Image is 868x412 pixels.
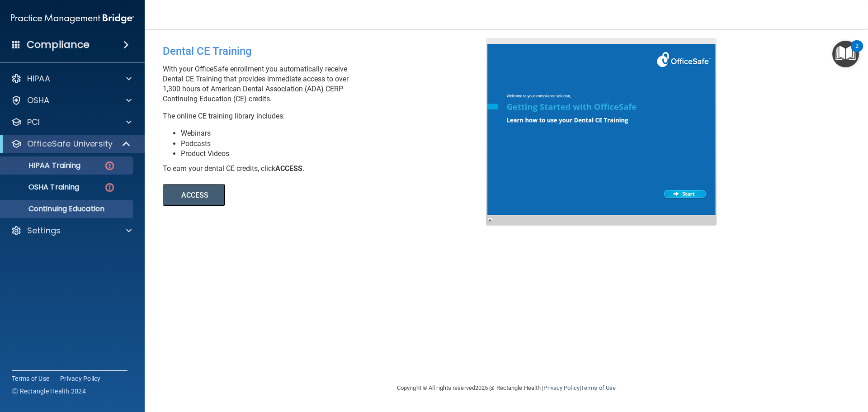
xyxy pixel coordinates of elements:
[12,387,86,396] span: Ⓒ Rectangle Health 2024
[11,225,132,236] a: Settings
[11,138,131,149] a: OfficeSafe University
[104,182,115,193] img: danger-circle.6113f641.png
[11,9,134,28] img: PMB logo
[163,164,493,174] div: To earn your dental CE credits, click .
[163,111,493,121] p: The online CE training library includes:
[181,139,493,149] li: Podcasts
[6,204,129,213] p: Continuing Education
[855,46,859,58] div: 2
[12,374,49,383] a: Terms of Use
[27,73,50,84] p: HIPAA
[27,138,113,149] p: OfficeSafe University
[712,348,857,384] iframe: Drift Widget Chat Controller
[6,183,79,192] p: OSHA Training
[6,161,80,170] p: HIPAA Training
[581,384,616,391] a: Terms of Use
[27,117,40,128] p: PCI
[11,73,132,84] a: HIPAA
[181,149,493,159] li: Product Videos
[275,164,302,173] b: ACCESS
[163,64,493,104] p: With your OfficeSafe enrollment you automatically receive Dental CE Training that provides immedi...
[163,38,493,64] div: Dental CE Training
[163,184,225,206] button: ACCESS
[27,225,61,236] p: Settings
[181,128,493,138] li: Webinars
[11,95,132,106] a: OSHA
[11,117,132,128] a: PCI
[543,384,579,391] a: Privacy Policy
[341,374,671,403] div: Copyright © All rights reserved 2025 @ Rectangle Health | |
[104,160,115,171] img: danger-circle.6113f641.png
[832,41,859,67] button: Open Resource Center, 2 new notifications
[163,192,410,199] a: ACCESS
[27,38,90,51] h4: Compliance
[60,374,101,383] a: Privacy Policy
[27,95,50,106] p: OSHA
